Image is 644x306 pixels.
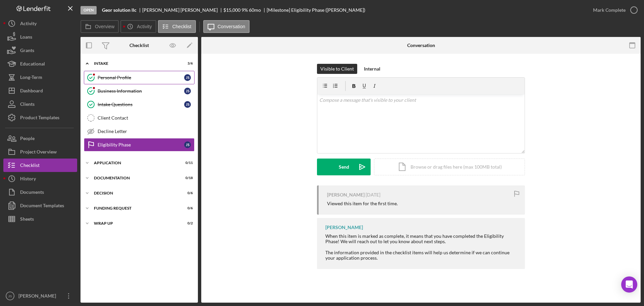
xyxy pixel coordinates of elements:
div: Open [80,6,97,14]
label: Checklist [172,24,192,29]
div: Intake Questions [98,102,184,107]
div: Send [339,159,349,175]
div: History [20,172,36,187]
button: Loans [3,30,77,44]
button: History [3,172,77,185]
div: 3 / 6 [181,61,193,65]
div: [PERSON_NAME] [17,289,60,304]
div: Internal [364,64,380,74]
button: Checklist [3,159,77,172]
div: Activity [20,17,37,32]
div: Document Templates [20,199,64,214]
button: Documents [3,185,77,199]
div: Decline Letter [98,129,194,134]
div: Visible to Client [320,64,354,74]
div: Educational [20,57,45,72]
button: Overview [80,20,119,33]
div: Loans [20,30,32,45]
button: Project Overview [3,145,77,159]
div: Checklist [129,43,149,48]
div: 0 / 18 [181,176,193,180]
div: [PERSON_NAME] [PERSON_NAME] [142,7,223,13]
div: Funding Request [94,206,176,210]
button: Internal [361,64,384,74]
label: Activity [137,24,152,29]
a: Business InformationJS [84,84,195,98]
button: Long-Term [3,71,77,84]
a: Intake QuestionsJS [84,98,195,111]
div: J S [184,74,191,81]
div: Long-Term [20,71,42,86]
div: [PERSON_NAME] [325,225,363,230]
div: 0 / 6 [181,191,193,195]
div: Client Contact [98,115,194,121]
label: Overview [95,24,114,29]
div: Intake [94,61,176,65]
div: Project Overview [20,145,57,160]
div: Eligibility Phase [98,142,184,147]
text: JS [8,294,12,298]
div: Conversation [407,43,435,48]
div: Documents [20,185,44,201]
div: Product Templates [20,111,59,126]
button: Sheets [3,212,77,226]
div: 60 mo [249,7,261,13]
button: Visible to Client [317,64,357,74]
a: Eligibility PhaseJS [84,138,195,151]
button: Checklist [158,20,196,33]
div: Decision [94,191,176,195]
div: 0 / 6 [181,206,193,210]
div: Application [94,161,176,165]
button: Activity [120,20,156,33]
div: [Milestone] Eligibility Phase ([PERSON_NAME]) [267,7,365,13]
div: J S [184,88,191,94]
div: Viewed this item for the first time. [327,201,398,206]
button: Product Templates [3,111,77,124]
button: Educational [3,57,77,71]
div: Business Information [98,88,184,94]
button: Mark Complete [586,3,641,17]
button: Clients [3,97,77,111]
div: Documentation [94,176,176,180]
div: Personal Profile [98,75,184,80]
button: Conversation [203,20,250,33]
div: Grants [20,44,34,59]
label: Conversation [218,24,246,29]
button: Dashboard [3,84,77,97]
button: Document Templates [3,199,77,212]
div: 0 / 2 [181,221,193,225]
div: J S [184,101,191,108]
div: Wrap up [94,221,176,225]
button: Grants [3,44,77,57]
time: 2025-09-27 19:12 [366,192,380,198]
button: JS[PERSON_NAME] [3,289,77,303]
div: 0 / 11 [181,161,193,165]
div: Clients [20,97,35,113]
button: People [3,132,77,145]
button: Activity [3,17,77,30]
div: 9 % [241,7,248,13]
div: People [20,132,35,147]
div: [PERSON_NAME] [327,192,365,198]
b: Geor solution llc [102,7,137,13]
a: Personal ProfileJS [84,71,195,84]
a: Client Contact [84,111,195,125]
div: Checklist [20,159,40,174]
div: Open Intercom Messenger [621,276,637,293]
div: Sheets [20,212,34,227]
div: J S [184,141,191,148]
